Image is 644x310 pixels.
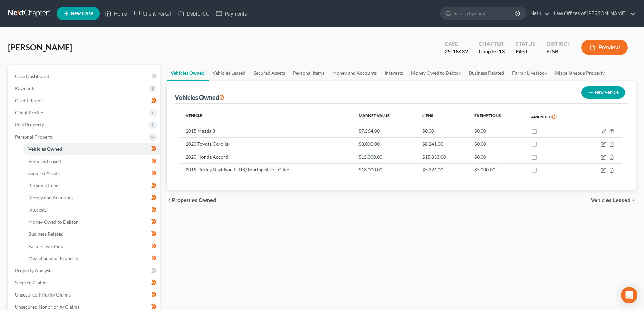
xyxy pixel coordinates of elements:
div: District [546,40,571,48]
div: Open Intercom Messenger [621,287,637,303]
td: 2020 Toyota Corolla [180,137,353,150]
a: Personal Items [23,179,160,192]
div: Chapter [479,48,505,55]
th: Market Value [353,109,417,124]
a: Miscellaneous Property [23,252,160,264]
td: $15,000.00 [353,150,417,163]
span: Unsecured Nonpriority Claims [15,304,79,310]
a: Vehicles Leased [209,65,249,81]
span: Payments [15,85,35,91]
a: Money Owed to Debtor [23,216,160,228]
td: $0.00 [469,124,526,137]
a: Business Related [465,65,508,81]
a: Law Offices of [PERSON_NAME] [550,7,636,20]
span: Vehicles Owned [28,146,62,152]
a: Farm / Livestock [23,240,160,252]
a: Help [527,7,550,20]
a: Client Portal [130,7,174,20]
a: Case Dashboard [9,70,160,82]
button: chevron_left Properties Owned [167,198,216,203]
div: Filed [516,48,535,55]
span: New Case [71,11,93,16]
a: Secured Assets [249,65,289,81]
a: Interests [23,204,160,216]
th: Amended [526,109,581,124]
i: chevron_left [167,198,172,203]
button: Vehicles Leased chevron_right [591,198,636,203]
a: Home [102,7,130,20]
a: DebtorCC [174,7,213,20]
a: Secured Assets [23,167,160,179]
td: $15,833.00 [417,150,469,163]
a: Unsecured Priority Claims [9,289,160,301]
td: $7,564.00 [353,124,417,137]
a: Payments [213,7,251,20]
a: Vehicles Leased [23,155,160,167]
span: Farm / Livestock [28,243,63,249]
a: Interests [381,65,407,81]
th: Liens [417,109,469,124]
span: Personal Property [15,134,53,140]
a: Business Related [23,228,160,240]
td: $8,000.00 [353,137,417,150]
a: Money and Accounts [23,192,160,204]
span: Real Property [15,122,44,128]
button: Preview [581,40,628,55]
a: Miscellaneous Property [551,65,609,81]
span: [PERSON_NAME] [8,42,72,52]
span: Properties Owned [172,198,216,203]
button: New Vehicle [581,86,625,99]
span: Vehicles Leased [591,198,630,203]
td: $13,000.00 [353,163,417,176]
span: Unsecured Priority Claims [15,292,71,298]
span: Client Profile [15,110,43,115]
td: 2015 Mazda 3 [180,124,353,137]
div: FLSB [546,48,571,55]
input: Search by name... [454,7,516,20]
div: Chapter [479,40,505,48]
th: Vehicle [180,109,353,124]
a: Secured Claims [9,277,160,289]
span: Secured Assets [28,170,60,176]
td: 2020 Honda Accord [180,150,353,163]
div: Vehicles Owned [175,93,224,102]
td: $8,241.00 [417,137,469,150]
span: Secured Claims [15,280,47,285]
th: Exemptions [469,109,526,124]
span: Interests [28,207,47,213]
span: Case Dashboard [15,73,49,79]
div: Status [516,40,535,48]
span: Personal Items [28,182,59,188]
span: Money and Accounts [28,195,73,200]
td: $0.00 [417,124,469,137]
a: Farm / Livestock [508,65,551,81]
div: 25-18432 [445,48,468,55]
span: Credit Report [15,97,44,103]
a: Property Analysis [9,264,160,277]
span: Money Owed to Debtor [28,219,78,225]
span: Property Analysis [15,267,52,273]
td: $0.00 [469,150,526,163]
a: Money Owed to Debtor [407,65,465,81]
span: Vehicles Leased [28,158,61,164]
span: Miscellaneous Property [28,255,78,261]
td: $0.00 [469,137,526,150]
a: Vehicles Owned [23,143,160,155]
a: Vehicles Owned [167,65,209,81]
a: Money and Accounts [328,65,381,81]
td: $5,000.00 [469,163,526,176]
a: Credit Report [9,94,160,107]
a: Personal Items [289,65,328,81]
span: Business Related [28,231,64,237]
i: chevron_right [630,198,636,203]
div: Case [445,40,468,48]
td: $5,324.00 [417,163,469,176]
td: 2019 Harley Davidson FLHX/Touring Street Glide [180,163,353,176]
span: 13 [499,48,505,54]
